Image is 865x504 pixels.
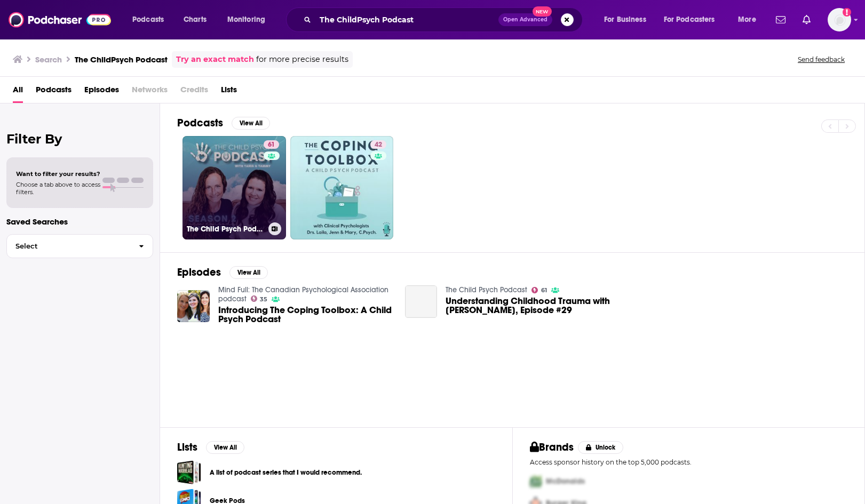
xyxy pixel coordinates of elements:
[182,136,286,239] a: 61The Child Psych Podcast
[498,13,552,26] button: Open AdvancedNew
[828,8,851,31] img: User Profile
[264,140,279,149] a: 61
[218,306,392,324] a: Introducing The Coping Toolbox: A Child Psych Podcast
[256,53,348,66] span: for more precise results
[84,81,119,103] a: Episodes
[177,441,244,454] a: ListsView All
[526,470,546,492] img: First Pro Logo
[370,140,386,149] a: 42
[446,297,620,315] a: Understanding Childhood Trauma with Tammy Schamuhn, Episode #29
[375,140,382,150] span: 42
[531,287,547,293] a: 61
[16,181,100,196] span: Choose a tab above to access filters.
[6,217,153,227] p: Saved Searches
[731,11,769,28] button: open menu
[533,6,552,17] span: New
[541,288,547,293] span: 61
[251,295,268,302] a: 35
[180,81,208,103] span: Credits
[177,116,270,130] a: PodcastsView All
[227,12,265,27] span: Monitoring
[177,460,201,484] a: A list of podcast series that I would recommend.
[36,81,72,103] a: Podcasts
[503,17,547,22] span: Open Advanced
[290,136,394,239] a: 42
[218,285,388,303] a: Mind Full: The Canadian Psychological Association podcast
[232,117,270,130] button: View All
[6,131,153,147] h2: Filter By
[530,458,848,466] p: Access sponsor history on the top 5,000 podcasts.
[229,266,268,279] button: View All
[13,81,23,103] a: All
[177,290,210,323] img: Introducing The Coping Toolbox: A Child Psych Podcast
[446,285,527,294] a: The Child Psych Podcast
[664,12,715,27] span: For Podcasters
[530,441,574,454] h2: Brands
[405,285,438,318] a: Understanding Childhood Trauma with Tammy Schamuhn, Episode #29
[738,12,756,27] span: More
[177,266,221,279] h2: Episodes
[268,140,275,150] span: 61
[657,11,731,28] button: open menu
[177,116,223,130] h2: Podcasts
[132,81,168,103] span: Networks
[828,8,851,31] button: Show profile menu
[177,441,197,454] h2: Lists
[828,8,851,31] span: Logged in as sarahhallprinc
[597,11,660,28] button: open menu
[546,477,585,486] span: McDonalds
[35,54,62,65] h3: Search
[177,11,213,28] a: Charts
[206,441,244,454] button: View All
[7,243,130,250] span: Select
[9,10,111,30] img: Podchaser - Follow, Share and Rate Podcasts
[446,297,620,315] span: Understanding Childhood Trauma with [PERSON_NAME], Episode #29
[176,53,254,66] a: Try an exact match
[296,7,593,32] div: Search podcasts, credits, & more...
[260,297,267,302] span: 35
[798,11,815,29] a: Show notifications dropdown
[604,12,646,27] span: For Business
[184,12,207,27] span: Charts
[132,12,164,27] span: Podcasts
[16,170,100,178] span: Want to filter your results?
[843,8,851,17] svg: Add a profile image
[221,81,237,103] a: Lists
[125,11,178,28] button: open menu
[772,11,790,29] a: Show notifications dropdown
[177,266,268,279] a: EpisodesView All
[210,467,362,478] a: A list of podcast series that I would recommend.
[315,11,498,28] input: Search podcasts, credits, & more...
[187,225,264,234] h3: The Child Psych Podcast
[6,234,153,258] button: Select
[75,54,168,65] h3: The ChildPsych Podcast
[220,11,279,28] button: open menu
[578,441,623,454] button: Unlock
[795,55,848,64] button: Send feedback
